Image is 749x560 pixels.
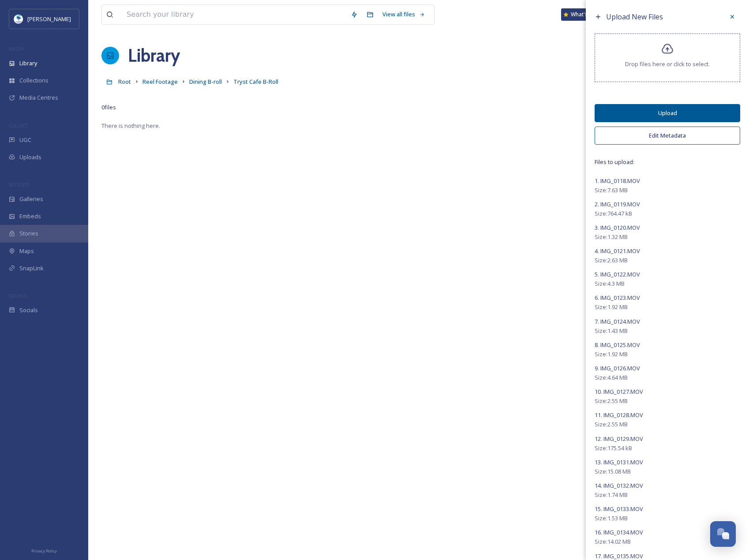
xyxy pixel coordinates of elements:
a: Root [118,76,131,87]
span: Size: 2.55 MB [595,397,628,405]
span: Media Centres [19,93,58,102]
span: 0 file s [101,103,116,112]
span: MEDIA [9,45,24,52]
span: Embeds [19,212,41,220]
span: Size: 2.55 MB [595,420,628,429]
span: Socials [19,306,38,314]
span: 11. IMG_0128.MOV [595,411,643,419]
span: 7. IMG_0124.MOV [595,317,640,325]
span: 2. IMG_0119.MOV [595,200,640,208]
span: Size: 15.08 MB [595,467,631,476]
span: 3. IMG_0120.MOV [595,224,640,231]
span: Size: 175.54 kB [595,444,632,452]
span: Size: 4.64 MB [595,373,628,382]
span: 16. IMG_0134.MOV [595,528,643,536]
span: 8. IMG_0125.MOV [595,341,640,349]
span: 6. IMG_0123.MOV [595,294,640,302]
a: What's New [561,8,605,21]
span: Reel Footage [142,78,178,86]
span: Uploads [19,153,41,161]
span: 4. IMG_0121.MOV [595,247,640,255]
span: 13. IMG_0131.MOV [595,458,643,466]
a: View all files [378,6,430,23]
span: Size: 2.63 MB [595,256,628,265]
img: download.jpeg [14,15,23,23]
span: Size: 1.43 MB [595,327,628,335]
span: 15. IMG_0133.MOV [595,505,643,513]
a: Privacy Policy [31,545,57,556]
span: Size: 1.92 MB [595,350,628,358]
span: Collections [19,76,49,85]
span: Dining B-roll [189,78,222,86]
a: Reel Footage [142,76,178,87]
span: Size: 764.47 kB [595,209,632,218]
a: Dining B-roll [189,76,222,87]
span: COLLECT [9,122,28,129]
button: Open Chat [710,521,736,547]
span: Upload New Files [606,12,663,22]
span: Size: 1.74 MB [595,491,628,499]
span: Galleries [19,195,43,203]
span: Size: 7.63 MB [595,186,628,194]
a: Tryst Cafe B-Roll [233,76,278,87]
button: Upload [595,104,740,122]
span: There is nothing here. [101,122,160,130]
span: 5. IMG_0122.MOV [595,270,640,278]
span: Files to upload: [595,158,740,166]
input: Search your library [122,5,346,24]
span: Size: 1.92 MB [595,303,628,311]
span: 10. IMG_0127.MOV [595,388,643,396]
span: 1. IMG_0118.MOV [595,177,640,185]
span: SOCIALS [9,292,26,299]
span: Library [19,59,37,67]
span: 9. IMG_0126.MOV [595,364,640,372]
span: WIDGETS [9,181,29,188]
span: 12. IMG_0129.MOV [595,435,643,443]
span: Stories [19,229,38,238]
span: SnapLink [19,264,44,273]
span: Drop files here or click to select. [625,60,710,68]
span: Privacy Policy [31,548,57,554]
span: 14. IMG_0132.MOV [595,482,643,489]
a: Library [128,42,180,69]
span: Size: 4.3 MB [595,280,625,288]
button: Edit Metadata [595,127,740,145]
span: Size: 1.53 MB [595,514,628,523]
span: Maps [19,247,34,255]
span: Size: 14.02 MB [595,538,631,546]
span: Root [118,78,131,86]
span: Tryst Cafe B-Roll [233,78,278,86]
span: 17. IMG_0135.MOV [595,552,643,560]
span: UGC [19,136,31,144]
span: Size: 1.32 MB [595,233,628,241]
span: [PERSON_NAME] [27,15,71,23]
